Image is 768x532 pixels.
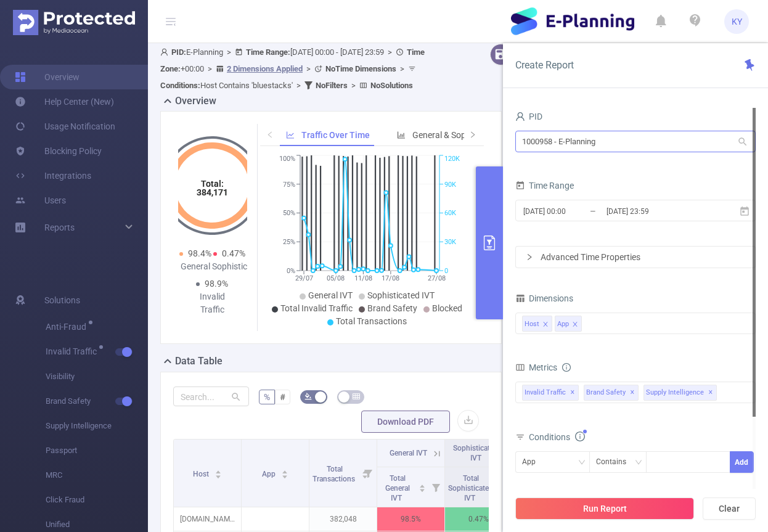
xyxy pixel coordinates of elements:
p: 0.47% [445,507,512,531]
span: ✕ [570,385,575,400]
tspan: 27/08 [428,274,446,282]
i: icon: user [160,48,171,56]
i: icon: close [542,321,549,329]
i: icon: line-chart [286,131,295,139]
b: No Time Dimensions [325,64,396,73]
span: Click Fraud [46,488,148,512]
tspan: 05/08 [327,274,345,282]
button: Download PDF [361,411,450,433]
div: App [557,316,569,332]
span: % [264,392,270,402]
span: Invalid Traffic [522,385,579,401]
a: Overview [15,65,80,89]
a: Reports [44,215,75,240]
a: Usage Notification [15,114,115,139]
span: Blocked [432,303,462,313]
i: icon: down [635,459,642,467]
i: icon: caret-down [215,473,222,477]
span: > [384,47,396,57]
span: Visibility [46,364,148,389]
button: Run Report [515,497,694,520]
i: icon: caret-down [282,473,288,477]
span: # [280,392,285,402]
i: icon: info-circle [575,432,585,441]
div: General [178,260,212,273]
span: Dimensions [515,293,573,303]
span: > [204,64,216,73]
a: Integrations [15,163,91,188]
tspan: 60K [444,210,456,218]
a: Help Center (New) [15,89,114,114]
span: Create Report [515,59,574,71]
i: icon: bar-chart [397,131,406,139]
span: > [223,47,235,57]
span: Sophisticated IVT [367,290,435,300]
button: Clear [703,497,756,520]
span: 98.4% [188,248,211,258]
li: App [555,316,582,332]
a: Users [15,188,66,213]
button: Add [730,451,754,473]
span: Total Transactions [336,316,407,326]
span: Host Contains 'bluestacks' [160,81,293,90]
span: General IVT [308,290,353,300]
span: Reports [44,223,75,232]
tspan: Total: [201,179,224,189]
b: No Filters [316,81,348,90]
span: MRC [46,463,148,488]
tspan: 50% [283,210,295,218]
i: icon: left [266,131,274,138]
div: icon: rightAdvanced Time Properties [516,247,755,268]
span: Time Range [515,181,574,190]
span: General & Sophisticated IVT by Category [412,130,566,140]
div: Contains [596,452,635,472]
i: icon: right [469,131,476,138]
li: Host [522,316,552,332]
span: Passport [46,438,148,463]
img: Protected Media [13,10,135,35]
tspan: 0 [444,267,448,275]
i: icon: caret-up [282,469,288,472]
u: 2 Dimensions Applied [227,64,303,73]
i: icon: down [578,459,586,467]
tspan: 75% [283,181,295,189]
h2: Data Table [175,354,223,369]
div: Sophisticated [212,260,246,273]
i: icon: caret-up [215,469,222,472]
b: No Solutions [370,81,413,90]
tspan: 17/08 [382,274,399,282]
span: KY [732,9,742,34]
tspan: 11/08 [354,274,372,282]
tspan: 0% [287,267,295,275]
b: Conditions : [160,81,200,90]
span: > [293,81,304,90]
span: General IVT [390,449,427,457]
span: App [262,470,277,478]
span: Solutions [44,288,80,313]
i: icon: caret-up [419,483,426,486]
input: Search... [173,387,249,406]
i: icon: info-circle [562,363,571,372]
span: Brand Safety [367,303,417,313]
p: 382,048 [309,507,377,531]
span: Brand Safety [46,389,148,414]
span: Total Invalid Traffic [280,303,353,313]
b: PID: [171,47,186,57]
div: Sort [419,483,426,490]
i: icon: user [515,112,525,121]
tspan: 100% [279,155,295,163]
span: Supply Intelligence [643,385,717,401]
div: App [522,452,544,472]
tspan: 384,171 [197,187,228,197]
span: Brand Safety [584,385,639,401]
span: Sophisticated IVT [453,444,498,462]
span: Traffic Over Time [301,130,370,140]
i: Filter menu [359,440,377,507]
span: Conditions [529,432,585,442]
span: Total Sophisticated IVT [448,474,493,502]
span: PID [515,112,542,121]
tspan: 120K [444,155,460,163]
div: Sort [214,469,222,476]
span: E-Planning [DATE] 00:00 - [DATE] 23:59 +00:00 [160,47,425,90]
span: Total General IVT [385,474,410,502]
